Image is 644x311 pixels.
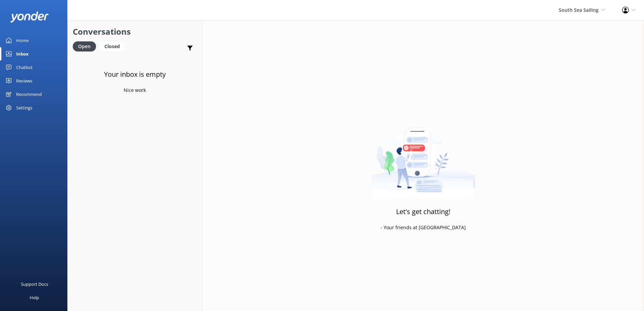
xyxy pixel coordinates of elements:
[124,87,146,94] p: Nice work
[16,61,33,74] div: Chatbot
[73,41,96,51] div: Open
[21,277,48,291] div: Support Docs
[16,101,32,114] div: Settings
[371,113,475,198] img: artwork of a man stealing a conversation from at giant smartphone
[73,25,197,38] h2: Conversations
[99,42,128,50] a: Closed
[10,11,49,23] img: yonder-white-logo.png
[16,88,42,101] div: Recommend
[104,69,166,80] h3: Your inbox is empty
[30,291,39,304] div: Help
[559,7,599,13] span: South Sea Sailing
[73,42,99,50] a: Open
[396,206,450,217] h3: Let's get chatting!
[16,34,29,47] div: Home
[16,47,29,61] div: Inbox
[16,74,32,88] div: Reviews
[99,41,125,51] div: Closed
[381,224,466,231] p: - Your friends at [GEOGRAPHIC_DATA]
